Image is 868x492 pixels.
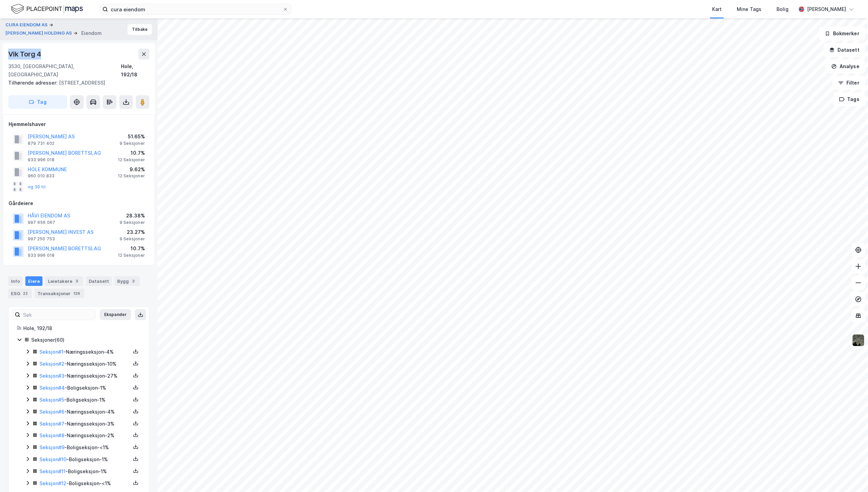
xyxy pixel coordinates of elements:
div: 10.7% [118,244,145,253]
div: 960 010 833 [28,173,54,179]
div: 126 [72,290,82,297]
input: Søk [20,310,95,320]
img: logo.f888ab2527a4732fd821a326f86c7f29.svg [11,3,83,15]
a: Seksjon#1 [39,349,63,355]
img: 9k= [852,334,865,347]
a: Seksjon#9 [39,444,64,450]
div: 10.7% [118,149,145,157]
div: 23.27% [120,228,145,236]
a: Seksjon#5 [39,397,64,403]
div: Info [8,276,23,286]
a: Seksjon#2 [39,361,64,367]
div: 997 250 753 [28,236,55,242]
div: 22 [22,290,29,297]
div: Chatt-widget [834,459,868,492]
div: Hole, 192/18 [23,324,141,332]
div: Bygg [114,276,140,286]
div: Kart [712,5,722,13]
div: Eiendom [81,29,102,37]
a: Seksjon#10 [39,456,66,462]
a: Seksjon#7 [39,421,64,427]
div: 3530, [GEOGRAPHIC_DATA], [GEOGRAPHIC_DATA] [8,62,121,79]
button: Bokmerker [819,27,865,40]
a: Seksjon#12 [39,480,66,486]
button: Filter [832,76,865,90]
button: Tag [8,95,67,109]
input: Søk på adresse, matrikkel, gårdeiere, leietakere eller personer [108,4,283,14]
div: - Boligseksjon - 1% [39,467,131,476]
div: Eiere [25,276,42,286]
div: - Boligseksjon - <1% [39,479,131,488]
div: Hjemmelshaver [9,120,149,128]
div: 3 [130,278,137,285]
div: 12 Seksjoner [118,157,145,163]
a: Seksjon#11 [39,468,65,474]
div: 51.65% [120,133,145,141]
div: - Næringsseksjon - 10% [39,360,131,368]
div: Gårdeiere [9,199,149,207]
div: 3 [74,278,81,285]
button: Tags [833,92,865,106]
div: 933 996 018 [28,253,54,258]
div: 879 731 402 [28,141,54,146]
div: 12 Seksjoner [118,173,145,179]
span: Tilhørende adresser: [8,80,59,86]
div: 9 Seksjoner [120,141,145,146]
div: 9 Seksjoner [120,220,145,225]
div: Hole, 192/18 [121,62,149,79]
div: 997 656 067 [28,220,55,225]
div: - Boligseksjon - 1% [39,455,131,464]
div: 9 Seksjoner [120,236,145,242]
div: Datasett [86,276,112,286]
button: Analyse [826,60,865,73]
a: Seksjon#4 [39,385,65,391]
div: - Boligseksjon - <1% [39,443,131,452]
div: - Næringsseksjon - 4% [39,408,131,416]
div: Bolig [777,5,788,13]
a: Seksjon#3 [39,373,64,379]
div: - Næringsseksjon - 4% [39,348,131,356]
button: Datasett [823,43,865,57]
div: Leietakere [45,276,83,286]
div: - Boligseksjon - 1% [39,396,131,404]
a: Seksjon#6 [39,409,64,415]
button: [PERSON_NAME] HOLDING AS [5,30,73,37]
div: - Næringsseksjon - 27% [39,372,131,380]
iframe: Chat Widget [834,459,868,492]
div: - Boligseksjon - 1% [39,384,131,392]
button: Ekspander [100,309,131,320]
div: 12 Seksjoner [118,253,145,258]
a: Seksjon#8 [39,432,64,438]
div: - Næringsseksjon - 3% [39,420,131,428]
div: Seksjoner ( 60 ) [31,336,141,344]
div: Transaksjoner [35,289,84,298]
div: Vik Torg 4 [8,49,42,60]
div: - Næringsseksjon - 2% [39,431,131,440]
div: 9.62% [118,165,145,174]
div: Mine Tags [737,5,761,13]
div: ESG [8,289,32,298]
div: [STREET_ADDRESS] [8,79,144,87]
button: CURA EIENDOM AS [5,22,49,28]
div: 933 996 018 [28,157,54,163]
button: Tilbake [127,24,152,35]
div: [PERSON_NAME] [807,5,846,13]
div: 28.38% [120,212,145,220]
